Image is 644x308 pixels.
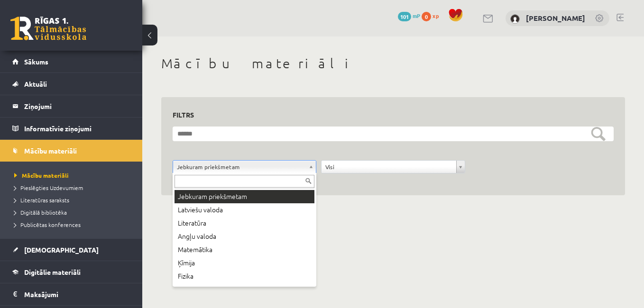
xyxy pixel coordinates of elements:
[175,190,314,203] div: Jebkuram priekšmetam
[175,217,314,230] div: Literatūra
[175,283,314,296] div: Ģeogrāfija
[175,203,314,217] div: Latviešu valoda
[175,270,314,283] div: Fizika
[175,230,314,243] div: Angļu valoda
[175,256,314,270] div: Ķīmija
[175,243,314,256] div: Matemātika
